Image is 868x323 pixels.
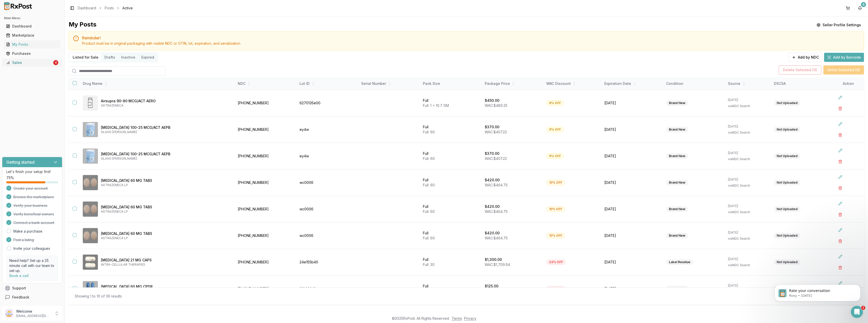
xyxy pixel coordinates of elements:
[4,31,60,40] a: Marketplace
[423,156,435,161] span: Full: 60
[101,263,231,267] p: INTRA-CELLULAR THERAPIES
[728,178,768,182] p: [DATE]
[78,6,133,11] nav: breadcrumb
[2,2,34,10] img: RxPost Logo
[122,6,133,11] span: Active
[485,231,500,236] p: $420.00
[101,152,231,157] p: [MEDICAL_DATA] 100-25 MCG/ACT AEPB
[6,169,58,174] p: Let's finish your setup first!
[6,175,14,180] span: 75 %
[813,20,864,30] button: Seller Profile Settings
[296,169,358,196] td: wc0006
[296,249,358,275] td: 24e155b40
[836,210,845,219] button: Delete
[83,228,98,243] img: Brilinta 60 MG TABS
[2,49,62,58] button: Purchases
[728,284,768,288] p: [DATE]
[728,131,768,135] p: via NDC Search
[663,78,725,90] th: Condition
[666,233,688,238] div: Brand New
[423,262,435,267] span: Full: 30
[83,255,98,270] img: Caplyta 21 MG CAPS
[296,116,358,143] td: ey4w
[235,196,296,222] td: [PHONE_NUMBER]
[13,220,54,225] span: Connect a bank account
[836,252,845,261] button: Edit
[728,210,768,214] p: via NDC Search
[604,154,660,159] span: [DATE]
[296,222,358,249] td: wc0006
[235,249,296,275] td: [PHONE_NUMBER]
[604,81,660,86] div: Expiration Date
[101,210,231,214] p: ASTRAZENECA LP
[4,40,60,49] a: My Posts
[836,119,845,129] button: Edit
[296,90,358,116] td: 6270135e00
[83,95,98,111] img: Airsupra 90-80 MCG/ACT AERO
[728,184,768,188] p: via NDC Search
[16,314,51,318] p: [EMAIL_ADDRESS][DOMAIN_NAME]
[824,53,864,62] button: Add by Barcode
[13,237,34,242] span: Post a listing
[296,143,358,169] td: ey4w
[13,246,50,251] a: Invite your colleagues
[604,286,660,291] span: [DATE]
[546,206,565,212] div: 10% OFF
[546,100,564,106] div: 8% OFF
[666,127,688,132] div: Brand New
[728,157,768,161] p: via NDC Search
[604,207,660,212] span: [DATE]
[485,257,502,262] p: $1,300.00
[728,104,768,108] p: via NDC Search
[666,286,688,291] div: Brand New
[728,81,768,86] div: Source
[138,53,157,61] button: Expired
[2,22,62,30] button: Dashboard
[485,125,499,130] p: $370.00
[485,183,508,187] span: WAC: $464.75
[452,316,462,320] a: Terms
[101,104,231,108] p: ASTRAZENECA
[423,183,435,187] span: Full: 60
[485,236,508,240] span: WAC: $464.75
[836,172,845,182] button: Edit
[666,153,688,159] div: Brand New
[6,60,52,65] div: Sales
[13,203,47,208] span: Verify your business
[836,157,845,166] button: Delete
[101,130,231,134] p: GLAXO [PERSON_NAME]
[604,233,660,238] span: [DATE]
[423,130,435,134] span: Full: 60
[82,36,860,40] h5: Reminder!
[83,281,98,296] img: Dexilant 60 MG CPDR
[235,169,296,196] td: [PHONE_NUMBER]
[235,143,296,169] td: [PHONE_NUMBER]
[105,6,114,11] a: Posts
[464,316,476,320] a: Privacy
[836,146,845,155] button: Edit
[856,4,864,12] button: 8
[836,226,845,235] button: Edit
[485,262,510,267] span: WAC: $1,709.94
[851,306,863,318] iframe: Intercom live chat
[836,199,845,208] button: Edit
[235,275,296,302] td: [PHONE_NUMBER]
[836,93,845,102] button: Edit
[13,194,54,200] span: Browse the marketplace
[4,49,60,58] a: Purchases
[420,196,482,222] td: Full
[836,237,845,246] button: Delete
[83,148,98,164] img: Breo Ellipta 100-25 MCG/ACT AEPB
[546,153,564,159] div: 9% OFF
[666,206,688,212] div: Brand New
[83,122,98,137] img: Breo Ellipta 100-25 MCG/ACT AEPB
[101,183,231,187] p: ASTRAZENECA LP
[101,236,231,240] p: ASTRAZENECA LP
[2,40,62,48] button: My Posts
[836,131,845,140] button: Delete
[13,212,54,217] span: Verify beneficial owners
[485,178,500,183] p: $420.00
[13,186,48,191] span: Create your account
